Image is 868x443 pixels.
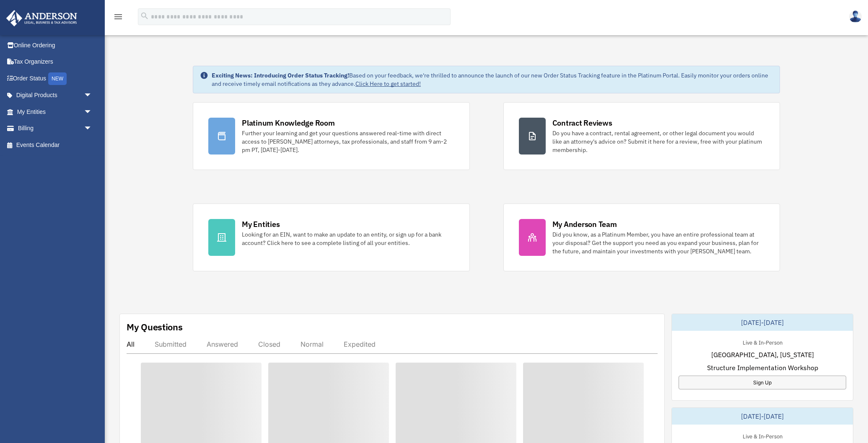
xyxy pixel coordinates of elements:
a: Online Ordering [6,37,105,54]
img: Anderson Advisors Platinum Portal [4,10,80,26]
div: Live & In-Person [736,431,789,440]
a: My Entities Looking for an EIN, want to make an update to an entity, or sign up for a bank accoun... [193,203,469,271]
a: menu [113,15,123,22]
div: My Questions [127,321,183,333]
span: arrow_drop_down [84,120,101,137]
a: Sign Up [679,376,846,389]
a: My Entitiesarrow_drop_down [6,103,105,120]
div: My Entities [242,219,280,229]
div: Further your learning and get your questions answered real-time with direct access to [PERSON_NAM... [242,129,454,154]
div: Expedited [344,340,376,348]
div: Looking for an EIN, want to make an update to an entity, or sign up for a bank account? Click her... [242,230,454,247]
a: Billingarrow_drop_down [6,120,105,137]
a: Events Calendar [6,137,105,153]
div: My Anderson Team [552,219,617,229]
a: Contract Reviews Do you have a contract, rental agreement, or other legal document you would like... [503,102,780,170]
img: User Pic [849,10,862,23]
span: arrow_drop_down [84,87,101,104]
div: Did you know, as a Platinum Member, you have an entire professional team at your disposal? Get th... [552,230,764,255]
div: Platinum Knowledge Room [242,118,335,128]
div: Based on your feedback, we're thrilled to announce the launch of our new Order Status Tracking fe... [212,71,773,88]
i: search [140,11,149,21]
a: Tax Organizers [6,54,105,70]
a: Digital Productsarrow_drop_down [6,87,105,104]
div: Live & In-Person [736,337,789,346]
i: menu [113,12,123,22]
div: Contract Reviews [552,118,612,128]
div: Answered [207,340,238,348]
strong: Exciting News: Introducing Order Status Tracking! [212,72,349,79]
span: arrow_drop_down [84,103,101,121]
div: NEW [48,72,67,85]
div: Normal [301,340,324,348]
div: [DATE]-[DATE] [672,314,853,331]
span: Structure Implementation Workshop [707,363,818,373]
div: Submitted [155,340,187,348]
a: Platinum Knowledge Room Further your learning and get your questions answered real-time with dire... [193,102,469,170]
div: [DATE]-[DATE] [672,408,853,425]
a: Order StatusNEW [6,70,105,87]
a: My Anderson Team Did you know, as a Platinum Member, you have an entire professional team at your... [503,203,780,271]
div: Do you have a contract, rental agreement, or other legal document you would like an attorney's ad... [552,129,764,154]
a: Click Here to get started! [355,80,421,88]
div: All [127,340,135,348]
span: [GEOGRAPHIC_DATA], [US_STATE] [711,350,814,360]
div: Closed [258,340,280,348]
